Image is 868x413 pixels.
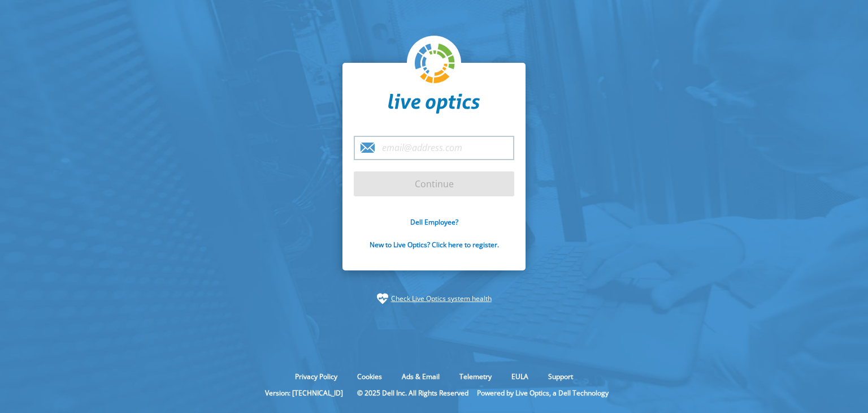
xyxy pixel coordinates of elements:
[388,93,480,114] img: liveoptics-word.svg
[354,136,514,160] input: email@address.com
[410,217,458,227] a: Dell Employee?
[451,372,500,381] a: Telemetry
[349,372,390,381] a: Cookies
[477,388,609,398] li: Powered by Live Optics, a Dell Technology
[503,372,537,381] a: EULA
[370,240,499,249] a: New to Live Optics? Click here to register.
[540,372,581,381] a: Support
[391,293,492,304] a: Check Live Optics system health
[351,388,474,398] li: © 2025 Dell Inc. All Rights Reserved
[259,388,349,398] li: Version: [TECHNICAL_ID]
[287,372,346,381] a: Privacy Policy
[415,44,455,84] img: liveoptics-logo.svg
[393,372,448,381] a: Ads & Email
[377,293,388,304] img: status-check-icon.svg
